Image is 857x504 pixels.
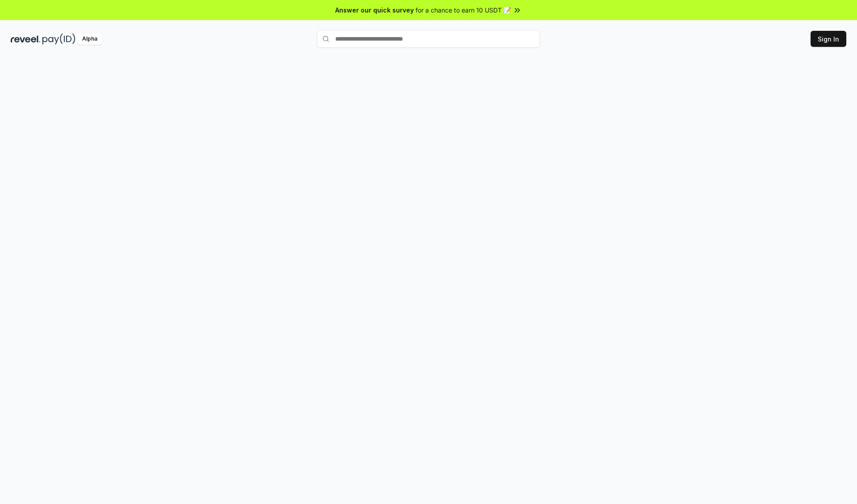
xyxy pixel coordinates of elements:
span: Answer our quick survey [335,5,414,15]
span: for a chance to earn 10 USDT 📝 [416,5,511,15]
button: Sign In [811,31,846,47]
img: pay_id [42,33,75,45]
img: reveel_dark [11,33,41,45]
div: Alpha [77,33,102,45]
